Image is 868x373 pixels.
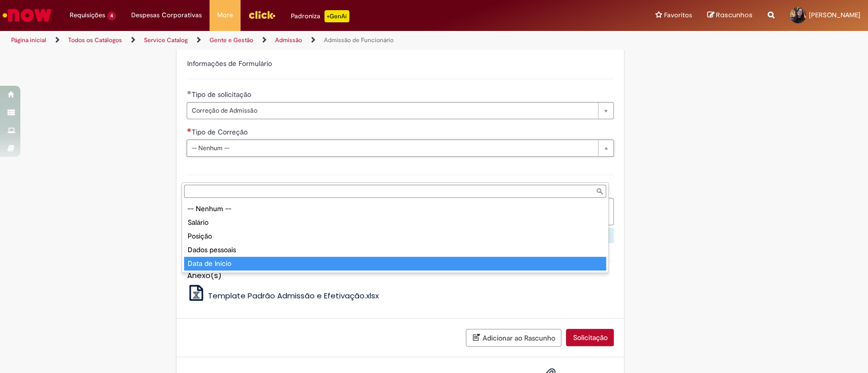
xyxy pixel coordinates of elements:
div: Data de Início [184,257,606,270]
div: Posição [184,229,606,243]
div: Dados pessoais [184,243,606,257]
div: Salário [184,216,606,229]
ul: Tipo de Correção [182,200,608,273]
div: -- Nenhum -- [184,202,606,216]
